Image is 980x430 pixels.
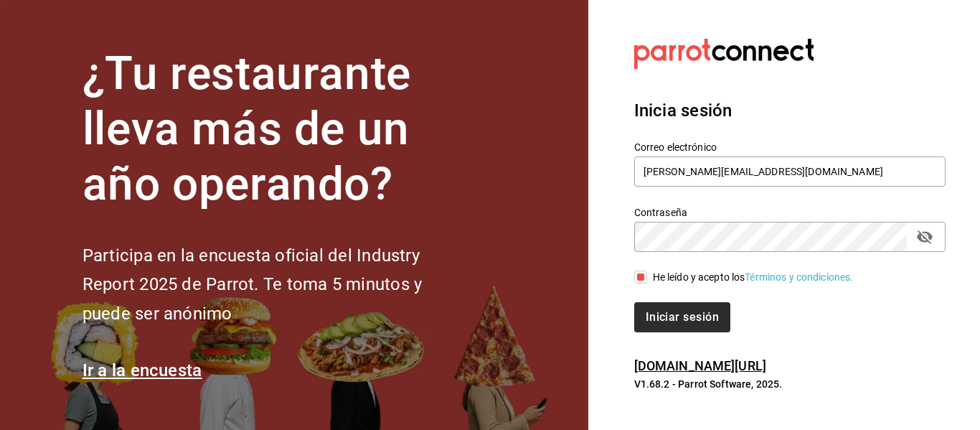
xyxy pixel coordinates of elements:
[653,270,854,285] div: He leído y acepto los
[83,360,202,380] a: Ir a la encuesta
[634,377,946,391] p: V1.68.2 - Parrot Software, 2025.
[634,358,766,373] a: [DOMAIN_NAME][URL]
[634,98,946,123] h3: Inicia sesión
[634,142,946,152] label: Correo electrónico
[634,207,946,218] label: Contraseña
[83,47,470,212] h1: ¿Tu restaurante lleva más de un año operando?
[634,302,730,332] button: Iniciar sesión
[745,271,853,283] a: Términos y condiciones.
[83,241,470,329] h2: Participa en la encuesta oficial del Industry Report 2025 de Parrot. Te toma 5 minutos y puede se...
[634,156,946,187] input: Ingresa tu correo electrónico
[913,225,937,249] button: passwordField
